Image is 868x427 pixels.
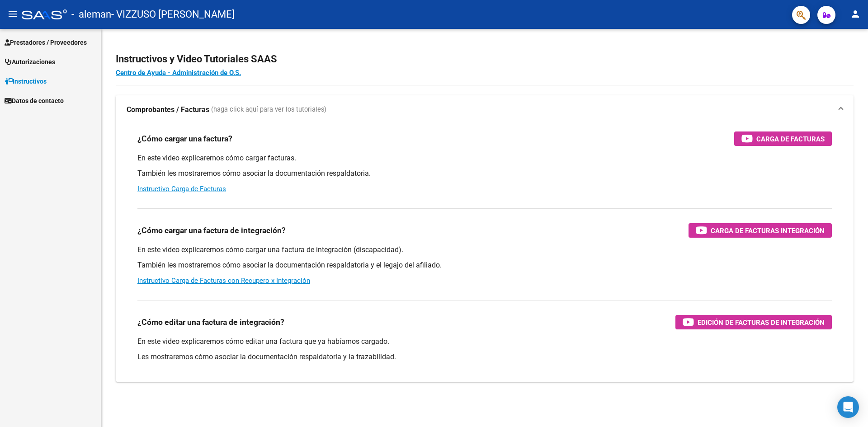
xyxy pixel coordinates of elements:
a: Instructivo Carga de Facturas [137,185,226,193]
mat-icon: person [850,9,861,19]
h3: ¿Cómo cargar una factura? [137,132,232,145]
a: Instructivo Carga de Facturas con Recupero x Integración [137,277,310,285]
mat-expansion-panel-header: Comprobantes / Facturas (haga click aquí para ver los tutoriales) [116,95,854,124]
button: Carga de Facturas [734,131,832,146]
p: También les mostraremos cómo asociar la documentación respaldatoria y el legajo del afiliado. [137,260,832,270]
mat-icon: menu [7,9,18,19]
span: Edición de Facturas de integración [698,317,825,328]
p: En este video explicaremos cómo cargar una factura de integración (discapacidad). [137,245,832,255]
button: Carga de Facturas Integración [689,223,832,238]
p: Les mostraremos cómo asociar la documentación respaldatoria y la trazabilidad. [137,352,832,362]
p: También les mostraremos cómo asociar la documentación respaldatoria. [137,169,832,178]
p: En este video explicaremos cómo editar una factura que ya habíamos cargado. [137,337,832,347]
button: Edición de Facturas de integración [675,315,832,329]
span: Carga de Facturas [756,133,825,145]
h2: Instructivos y Video Tutoriales SAAS [116,51,854,68]
p: En este video explicaremos cómo cargar facturas. [137,153,832,163]
span: Prestadores / Proveedores [5,38,87,47]
div: Comprobantes / Facturas (haga click aquí para ver los tutoriales) [116,124,854,382]
strong: Comprobantes / Facturas [127,105,209,115]
span: - VIZZUSO [PERSON_NAME] [111,5,235,24]
span: Instructivos [5,76,47,86]
span: (haga click aquí para ver los tutoriales) [211,105,326,115]
span: Autorizaciones [5,57,55,67]
span: Datos de contacto [5,96,64,106]
div: Open Intercom Messenger [837,396,859,418]
a: Centro de Ayuda - Administración de O.S. [116,69,241,77]
h3: ¿Cómo cargar una factura de integración? [137,224,286,237]
span: - aleman [71,5,111,24]
span: Carga de Facturas Integración [711,225,825,236]
h3: ¿Cómo editar una factura de integración? [137,316,284,328]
